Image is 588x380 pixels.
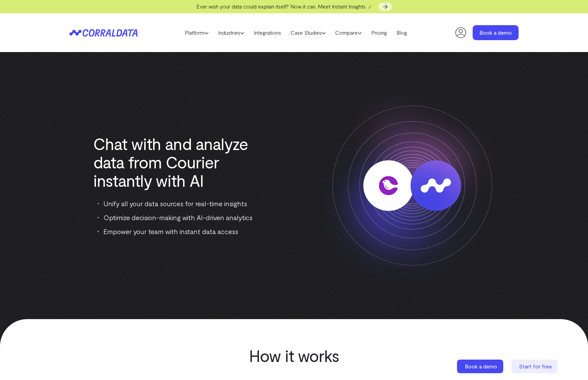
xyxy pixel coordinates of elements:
[511,360,559,373] a: Start for free
[392,28,412,38] a: Blog
[213,28,249,38] a: Industries
[249,28,286,38] a: Integrations
[366,28,392,38] a: Pricing
[465,363,497,369] span: Book a demo
[457,360,505,373] a: Book a demo
[519,363,552,369] span: Start for free
[98,198,258,209] li: Unify all your data sources for real-time insights
[330,28,366,38] a: Compare
[473,25,519,40] a: Book a demo
[180,28,213,38] a: Platform
[98,212,258,223] li: Optimize decision-making with AI-driven analytics
[286,28,330,38] a: Case Studies
[98,226,258,237] li: Empower your team with instant data access
[177,346,411,365] h2: How it works
[93,134,258,189] h1: Chat with and analyze data from Courier instantly with AI
[196,3,374,10] span: Ever wish your data could explain itself? Now it can. Meet Instant Insights 🪄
